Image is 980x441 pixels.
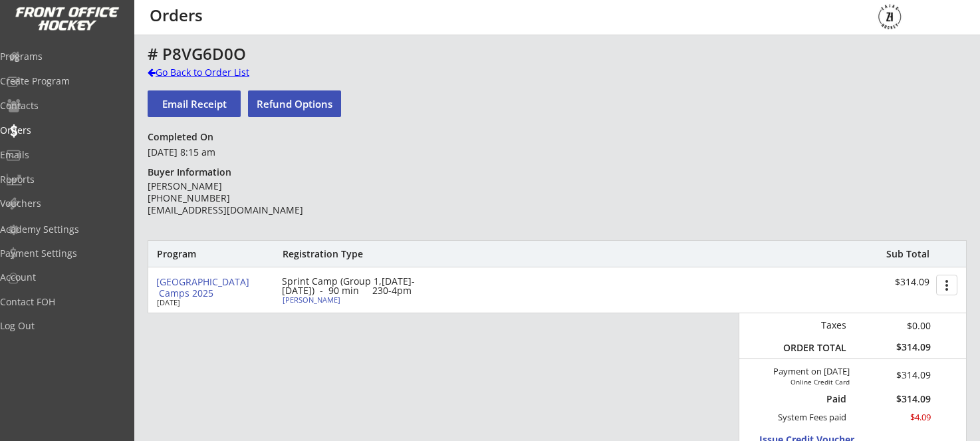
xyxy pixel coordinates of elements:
div: $314.09 [867,370,931,380]
div: Go Back to Order List [148,66,285,79]
div: $314.09 [856,394,931,404]
div: Buyer Information [148,166,237,178]
div: Registration Type [283,248,435,260]
div: Online Credit Card [775,378,850,386]
button: Email Receipt [148,90,241,117]
button: more_vert [936,275,957,295]
div: Sub Total [872,248,929,260]
button: Refund Options [248,90,341,117]
div: [DATE] [157,299,263,306]
div: ORDER TOTAL [777,342,846,354]
div: $314.09 [847,277,929,288]
div: Sprint Camp (Group 1,[DATE]-[DATE]) - 90 min 230-4pm [282,277,435,295]
div: # P8VG6D0O [148,46,785,62]
div: Taxes [777,319,846,331]
div: [DATE] 8:15 am [148,146,340,159]
div: Payment on [DATE] [744,367,850,377]
div: Completed On [148,131,219,143]
div: [PERSON_NAME] [PHONE_NUMBER] [EMAIL_ADDRESS][DOMAIN_NAME] [148,180,340,217]
div: Program [157,248,229,260]
div: $4.09 [856,412,931,423]
div: Paid [785,393,846,405]
div: $314.09 [856,341,931,353]
div: $0.00 [856,319,931,333]
div: [PERSON_NAME] [283,296,431,303]
div: System Fees paid [766,412,846,423]
div: [GEOGRAPHIC_DATA] Camps 2025 [156,277,271,299]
